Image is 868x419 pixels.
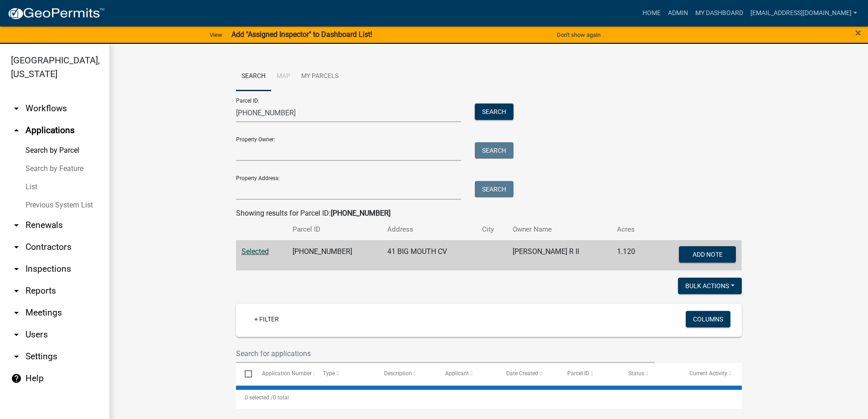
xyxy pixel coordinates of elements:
button: Add Note [679,246,736,263]
a: Search [236,62,271,91]
a: My Parcels [296,62,344,91]
span: × [855,26,861,39]
a: Admin [664,5,692,22]
a: Selected [241,247,269,256]
button: Columns [686,311,730,327]
span: Status [628,370,644,377]
i: arrow_drop_down [11,307,22,318]
span: Type [323,370,335,377]
span: Applicant [445,370,469,377]
i: arrow_drop_up [11,125,22,136]
span: Current Activity [689,370,727,377]
datatable-header-cell: Select [236,363,253,385]
span: Add Note [693,250,723,258]
i: arrow_drop_down [11,329,22,340]
td: 1.120 [611,240,651,270]
span: Parcel ID [567,370,589,377]
datatable-header-cell: Type [314,363,375,385]
button: Search [475,103,514,120]
datatable-header-cell: Status [620,363,681,385]
span: Date Created [506,370,538,377]
td: [PERSON_NAME] R II [507,240,611,270]
i: arrow_drop_down [11,220,22,231]
td: 41 BIG MOUTH CV [382,240,477,270]
span: Application Number [262,370,312,377]
datatable-header-cell: Date Created [498,363,559,385]
td: [PHONE_NUMBER] [287,240,382,270]
th: Parcel ID [287,219,382,240]
span: Description [384,370,412,377]
a: Home [639,5,664,22]
datatable-header-cell: Application Number [253,363,314,385]
th: Acres [611,219,651,240]
button: Search [475,181,514,197]
div: Showing results for Parcel ID: [236,208,742,219]
th: Owner Name [507,219,611,240]
a: View [206,27,226,42]
a: My Dashboard [692,5,747,22]
i: arrow_drop_down [11,103,22,114]
button: Close [855,27,861,38]
a: [EMAIL_ADDRESS][DOMAIN_NAME] [747,5,861,22]
i: arrow_drop_down [11,242,22,253]
input: Search for applications [236,344,655,363]
datatable-header-cell: Applicant [437,363,498,385]
strong: Add "Assigned Inspector" to Dashboard List! [231,30,372,39]
i: arrow_drop_down [11,285,22,296]
i: arrow_drop_down [11,351,22,362]
datatable-header-cell: Description [375,363,437,385]
button: Bulk Actions [678,278,742,294]
i: arrow_drop_down [11,264,22,274]
strong: [PHONE_NUMBER] [331,209,390,217]
div: 0 total [236,386,742,409]
a: + Filter [247,311,286,327]
button: Don't show again [553,27,604,42]
button: Search [475,142,514,159]
th: Address [382,219,477,240]
th: City [477,219,507,240]
datatable-header-cell: Parcel ID [559,363,620,385]
i: help [11,373,22,384]
span: 0 selected / [245,394,273,401]
datatable-header-cell: Current Activity [681,363,742,385]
